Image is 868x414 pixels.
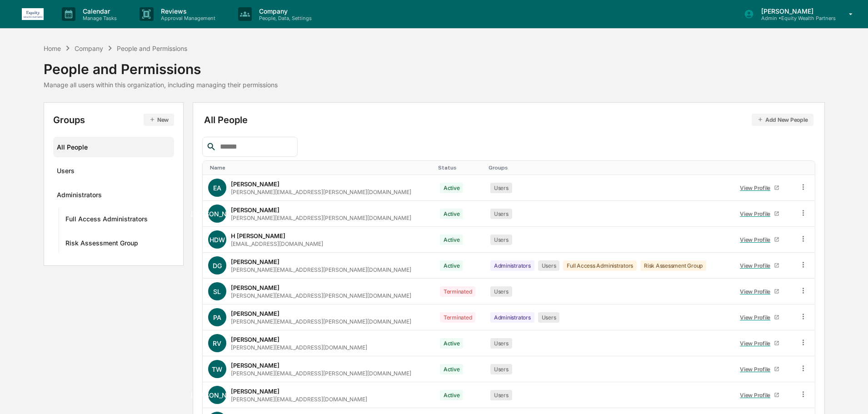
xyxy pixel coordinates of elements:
div: Active [440,338,464,349]
div: Users [538,312,560,323]
div: Risk Assessment Group [65,239,138,250]
div: Full Access Administrators [65,215,148,226]
p: Calendar [75,7,121,15]
div: Users [490,183,512,193]
div: [PERSON_NAME][EMAIL_ADDRESS][DOMAIN_NAME] [231,396,367,403]
div: Company [75,45,103,52]
div: [PERSON_NAME] [231,336,279,343]
div: [PERSON_NAME] [231,180,279,188]
div: [PERSON_NAME][EMAIL_ADDRESS][PERSON_NAME][DOMAIN_NAME] [231,292,411,299]
p: Admin • Equity Wealth Partners [754,15,836,21]
div: Terminated [440,312,476,323]
div: [PERSON_NAME][EMAIL_ADDRESS][PERSON_NAME][DOMAIN_NAME] [231,266,411,273]
div: [PERSON_NAME][EMAIL_ADDRESS][DOMAIN_NAME] [231,344,367,351]
div: Active [440,390,464,400]
span: PA [213,314,221,321]
div: Users [490,286,512,297]
div: [PERSON_NAME] [231,310,279,317]
div: All People [204,114,813,126]
p: [PERSON_NAME] [754,7,836,15]
a: View Profile [736,259,783,273]
button: New [144,114,174,126]
div: Terminated [440,286,476,297]
div: View Profile [740,340,774,347]
div: Home [44,45,61,52]
img: logo [22,8,44,20]
a: View Profile [736,181,783,195]
div: Toggle SortBy [489,165,727,171]
span: RV [213,339,221,347]
div: [PERSON_NAME] [231,206,279,214]
div: [PERSON_NAME] [231,258,279,265]
div: Users [57,167,75,178]
a: View Profile [736,310,783,324]
a: View Profile [736,284,783,299]
div: Toggle SortBy [210,165,431,171]
iframe: Open customer support [839,384,863,409]
div: All People [57,140,171,155]
div: Toggle SortBy [801,165,811,171]
div: Active [440,260,464,271]
p: Reviews [154,7,220,15]
span: HDW [210,236,225,244]
p: Company [252,7,316,15]
div: H [PERSON_NAME] [231,232,285,239]
p: Manage Tasks [75,15,121,21]
div: [PERSON_NAME][EMAIL_ADDRESS][PERSON_NAME][DOMAIN_NAME] [231,370,411,377]
span: [PERSON_NAME] [191,210,243,218]
div: Administrators [490,260,534,271]
div: People and Permissions [44,54,278,77]
button: Add New People [752,114,813,126]
span: TW [212,365,222,373]
div: Users [490,390,512,400]
div: Groups [53,114,175,126]
div: Administrators [57,191,102,202]
div: View Profile [740,288,774,295]
a: View Profile [736,207,783,221]
div: Users [490,209,512,219]
span: EA [213,184,221,192]
div: [PERSON_NAME][EMAIL_ADDRESS][PERSON_NAME][DOMAIN_NAME] [231,214,411,221]
div: [PERSON_NAME][EMAIL_ADDRESS][PERSON_NAME][DOMAIN_NAME] [231,189,411,195]
div: Active [440,234,464,245]
div: Users [538,260,560,271]
span: DG [213,262,222,269]
div: View Profile [740,366,774,373]
div: View Profile [740,210,774,217]
a: View Profile [736,233,783,247]
span: SL [213,288,221,295]
div: [EMAIL_ADDRESS][DOMAIN_NAME] [231,240,323,247]
div: People and Permissions [117,45,187,52]
p: Approval Management [154,15,220,21]
div: Active [440,209,464,219]
div: View Profile [740,262,774,269]
div: View Profile [740,392,774,399]
a: View Profile [736,362,783,376]
div: Active [440,183,464,193]
div: [PERSON_NAME] [231,284,279,291]
div: Administrators [490,312,534,323]
div: Toggle SortBy [734,165,790,171]
div: View Profile [740,185,774,191]
div: Toggle SortBy [438,165,481,171]
a: View Profile [736,388,783,402]
div: [PERSON_NAME] [231,362,279,369]
a: View Profile [736,336,783,350]
div: Full Access Administrators [563,260,637,271]
div: [PERSON_NAME][EMAIL_ADDRESS][PERSON_NAME][DOMAIN_NAME] [231,318,411,325]
p: People, Data, Settings [252,15,316,21]
span: [PERSON_NAME] [191,391,243,399]
div: Manage all users within this organization, including managing their permissions [44,81,278,89]
div: Users [490,364,512,374]
div: View Profile [740,314,774,321]
div: [PERSON_NAME] [231,388,279,395]
div: Risk Assessment Group [640,260,706,271]
div: Active [440,364,464,374]
div: Users [490,338,512,349]
div: View Profile [740,236,774,243]
div: Users [490,234,512,245]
